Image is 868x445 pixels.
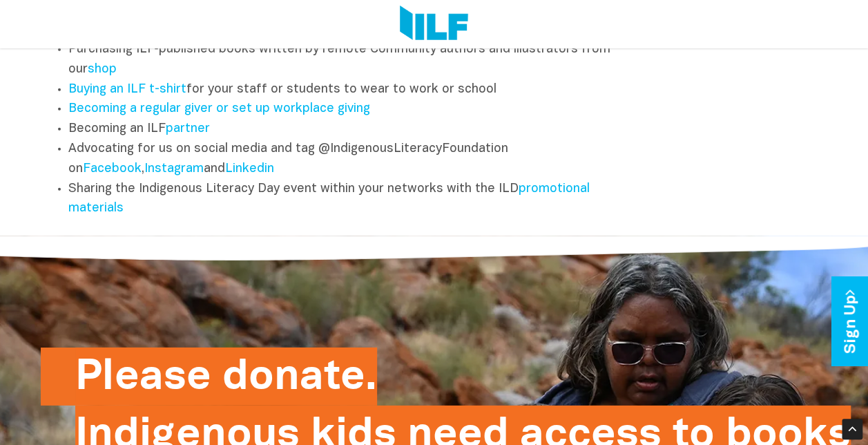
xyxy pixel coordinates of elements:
a: Becoming a regular giver or set up workplace giving [68,103,370,115]
a: Facebook [83,163,142,175]
img: Logo [400,6,468,43]
li: Advocating for us on social media and tag @IndigenousLiteracyFoundation on , and [68,140,626,180]
a: partner [166,123,210,135]
a: Instagram [144,163,204,175]
a: Buying an ILF t-shirt [68,84,186,95]
li: for your staff or students to wear to work or school [68,80,626,100]
a: Linkedin [225,163,274,175]
li: Becoming an ILF [68,120,626,140]
li: Sharing the Indigenous Literacy Day event within your networks with the ILD [68,180,626,220]
li: Purchasing ILF‑published books written by remote Community authors and illustrators from our [68,40,626,80]
a: shop [88,64,117,75]
div: Scroll Back to Top [842,419,862,439]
